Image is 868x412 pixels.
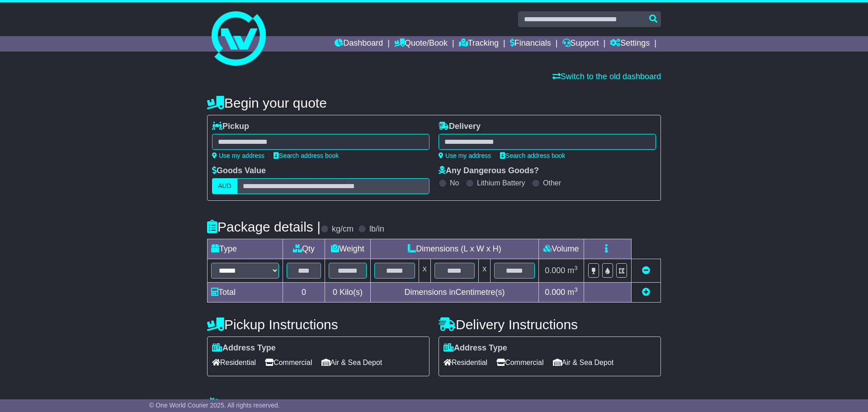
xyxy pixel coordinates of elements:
label: Pickup [212,122,249,132]
span: m [567,266,578,275]
a: Use my address [212,152,264,159]
a: Tracking [459,36,499,52]
a: Search address book [274,152,339,159]
a: Search address book [500,152,565,159]
label: Goods Value [212,166,266,176]
td: x [479,259,491,283]
h4: Begin your quote [207,95,661,110]
label: Other [543,179,561,187]
sup: 3 [574,286,578,293]
td: Total [208,283,283,303]
label: Address Type [443,343,507,353]
span: Commercial [496,355,543,369]
td: Qty [283,239,325,259]
a: Quote/Book [394,36,448,52]
h4: Delivery Instructions [439,317,661,332]
a: Remove this item [642,266,650,275]
td: 0 [283,283,325,303]
span: © One World Courier 2025. All rights reserved. [149,402,280,409]
span: Air & Sea Depot [553,355,614,369]
h4: Warranty & Insurance [207,397,661,412]
span: m [567,288,578,297]
td: x [419,259,430,283]
label: Lithium Battery [477,179,525,187]
label: Delivery [439,122,481,132]
span: 0.000 [545,266,565,275]
label: AUD [212,178,237,194]
span: Commercial [265,355,312,369]
td: Weight [325,239,371,259]
span: 0.000 [545,288,565,297]
td: Type [208,239,283,259]
span: Residential [212,355,256,369]
a: Financials [510,36,551,52]
td: Kilo(s) [325,283,371,303]
span: Residential [443,355,487,369]
span: 0 [333,288,337,297]
sup: 3 [574,265,578,271]
label: No [450,179,459,187]
h4: Package details | [207,219,321,234]
span: Air & Sea Depot [321,355,382,369]
a: Dashboard [335,36,383,52]
label: kg/cm [332,224,354,234]
a: Use my address [439,152,491,159]
a: Settings [610,36,650,52]
label: Address Type [212,343,276,353]
td: Dimensions (L x W x H) [370,239,538,259]
td: Dimensions in Centimetre(s) [370,283,538,303]
a: Support [562,36,599,52]
a: Switch to the old dashboard [552,72,661,81]
label: Any Dangerous Goods? [439,166,539,176]
label: lb/in [369,224,384,234]
h4: Pickup Instructions [207,317,429,332]
td: Volume [538,239,584,259]
a: Add new item [642,288,650,297]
